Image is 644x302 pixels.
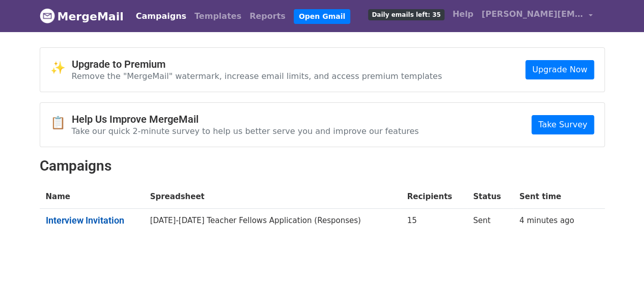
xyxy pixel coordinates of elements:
span: Daily emails left: 35 [368,9,444,20]
td: Sent [467,209,513,236]
a: Open Gmail [294,9,350,24]
h4: Help Us Improve MergeMail [72,113,419,125]
iframe: Chat Widget [593,253,644,302]
a: Take Survey [531,115,594,134]
a: Help [449,4,478,24]
a: Interview Invitation [46,215,138,226]
a: Templates [190,6,245,26]
td: 15 [401,209,467,236]
a: MergeMail [40,6,124,27]
th: Recipients [401,185,467,209]
th: Name [40,185,144,209]
a: Reports [245,6,290,26]
span: ✨ [50,61,72,75]
a: Daily emails left: 35 [364,4,448,24]
th: Spreadsheet [144,185,401,209]
a: Upgrade Now [525,60,594,79]
span: [PERSON_NAME][EMAIL_ADDRESS][DOMAIN_NAME] [482,8,583,20]
a: [PERSON_NAME][EMAIL_ADDRESS][DOMAIN_NAME] [478,4,597,28]
th: Status [467,185,513,209]
a: Campaigns [132,6,190,26]
td: [DATE]-[DATE] Teacher Fellows Application (Responses) [144,209,401,236]
th: Sent time [513,185,591,209]
a: 4 minutes ago [519,216,574,225]
img: MergeMail logo [40,8,55,23]
p: Remove the "MergeMail" watermark, increase email limits, and access premium templates [72,71,442,81]
h2: Campaigns [40,157,605,175]
span: 📋 [50,116,72,130]
h4: Upgrade to Premium [72,58,442,70]
p: Take our quick 2-minute survey to help us better serve you and improve our features [72,126,419,136]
